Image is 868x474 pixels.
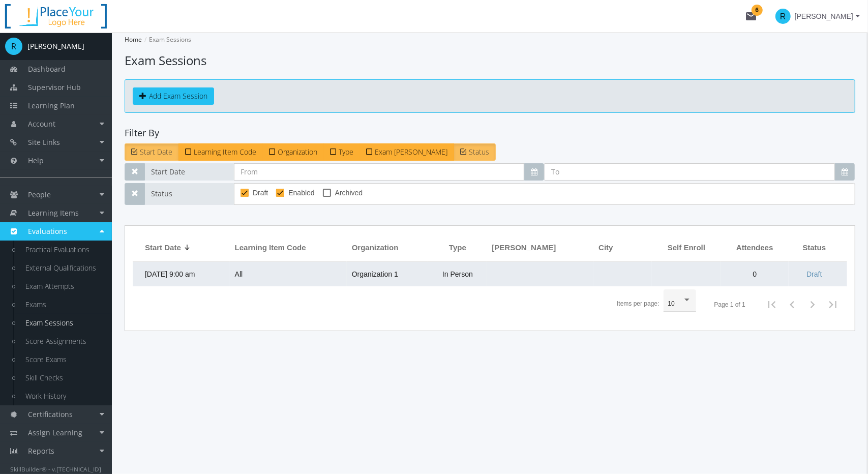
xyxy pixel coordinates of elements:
span: Learning Plan [28,101,75,110]
div: Page 1 of 1 [714,301,745,309]
span: Status [803,242,826,253]
span: Enabled [288,187,314,199]
span: Sept 11, 2025 9:00 am [145,270,195,278]
span: Reports [28,446,54,456]
span: 10 [668,300,675,307]
button: Add Exam Session [133,87,214,105]
button: Next page [802,294,823,315]
span: R [5,38,22,55]
span: Organization [352,242,399,253]
button: Last page [823,294,843,315]
span: Draft [253,187,268,199]
span: Type [449,242,466,253]
span: Evaluations [28,226,67,236]
button: Previous page [782,294,802,315]
span: Learning Items [28,208,79,218]
a: Work History [15,387,112,405]
span: Archived [335,187,363,199]
span: Help [28,156,44,165]
span: Start Date [145,242,181,253]
input: From [234,163,524,181]
span: 0 [753,270,757,278]
div: [PERSON_NAME] [27,41,84,51]
span: Attendees [736,242,773,253]
a: Exam Sessions [15,314,112,332]
a: External Qualifications [15,259,112,277]
div: Items per page: [617,300,659,308]
span: Account [28,119,55,129]
span: Organization 1 [352,270,398,278]
span: [PERSON_NAME] [492,242,556,253]
span: People [28,190,51,199]
div: Start Date [145,242,190,253]
span: Start Date [145,163,234,181]
span: Start Date [140,147,172,157]
mat-select: Items per page: [668,301,692,308]
span: [PERSON_NAME] [795,7,853,25]
a: Skill Checks [15,369,112,387]
a: Exams [15,295,112,314]
mat-icon: mail [745,10,757,22]
small: SkillBuilder® - v.[TECHNICAL_ID] [11,465,102,473]
span: Self Enroll [668,242,705,253]
span: Supervisor Hub [28,82,81,92]
button: First Page [762,294,782,315]
span: Dashboard [28,64,66,74]
span: Certifications [28,409,73,419]
span: In Person [442,270,473,278]
span: Exam [PERSON_NAME] [375,147,447,157]
span: All [235,270,243,278]
span: Site Links [28,137,60,147]
a: Exam Attempts [15,277,112,295]
span: Organization [278,147,317,157]
a: Home [125,35,142,44]
span: Status [469,147,489,157]
span: Type [339,147,353,157]
a: Score Assignments [15,332,112,350]
span: Draft [806,270,822,278]
a: Practical Evaluations [15,241,112,259]
input: To [545,163,835,181]
h4: Filter By [125,128,855,138]
span: Learning Item Code [194,147,256,157]
span: City [598,242,613,253]
span: Status [145,183,234,205]
span: Learning Item Code [235,242,306,253]
span: Assign Learning [28,428,82,437]
h1: Exam Sessions [125,52,855,69]
a: Score Exams [15,350,112,369]
li: Exam Sessions [142,33,191,47]
span: R [775,9,791,24]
